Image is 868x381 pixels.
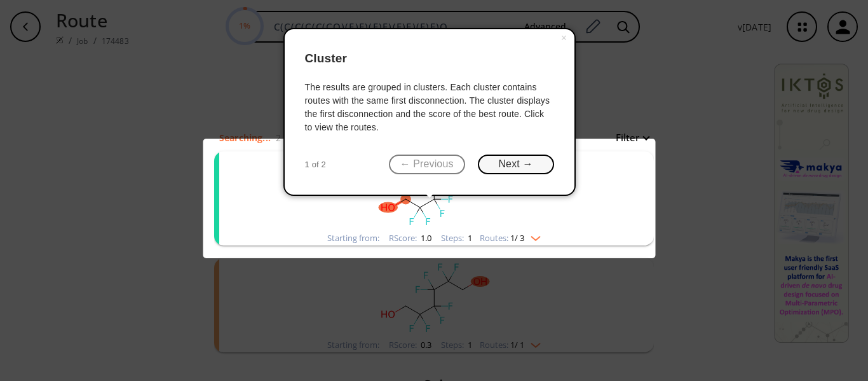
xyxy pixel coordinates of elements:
[524,231,541,241] img: Down
[389,234,431,242] div: RScore :
[419,232,431,244] span: 1.0
[554,29,574,47] button: Close
[214,145,654,359] ul: clusters
[269,151,599,231] svg: OCC(F)(F)C(F)(F)C(F)(F)C(F)(F)CO
[305,158,326,171] span: 1 of 2
[478,155,554,174] button: Next →
[305,81,554,134] div: The results are grouped in clusters. Each cluster contains routes with the same first disconnecti...
[441,234,472,242] div: Steps :
[480,234,541,242] div: Routes:
[305,39,554,78] header: Cluster
[510,234,524,242] span: 1 / 3
[466,232,472,244] span: 1
[327,234,379,242] div: Starting from:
